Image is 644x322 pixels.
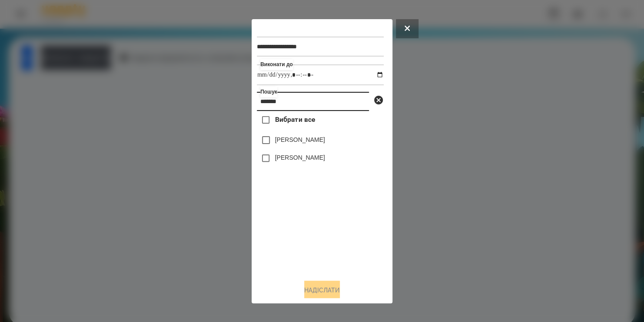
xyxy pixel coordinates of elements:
label: Пошук [260,87,277,97]
label: [PERSON_NAME] [275,153,325,162]
label: Виконати до [260,59,293,70]
span: Вибрати все [275,114,315,125]
button: Надіслати [304,281,340,300]
label: [PERSON_NAME] [275,135,325,144]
